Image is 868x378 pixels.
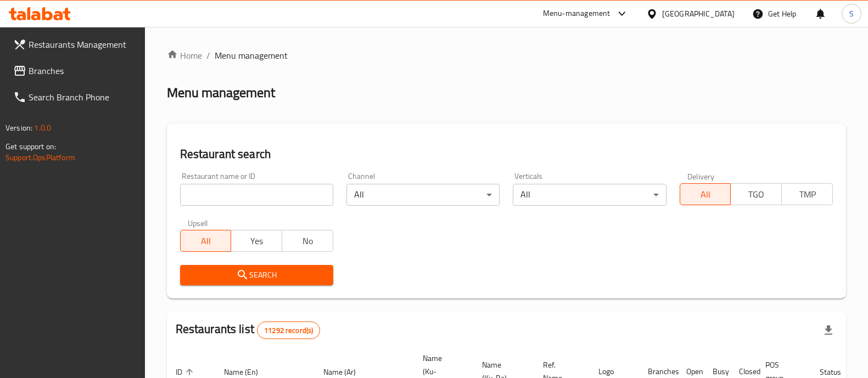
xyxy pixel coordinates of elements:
[189,268,324,282] span: Search
[4,31,145,58] a: Restaurants Management
[188,219,208,227] label: Upsell
[662,8,735,20] div: [GEOGRAPHIC_DATA]
[815,317,842,343] div: Export file
[180,230,232,252] button: All
[167,49,202,62] a: Home
[34,121,51,135] span: 1.0.0
[29,64,136,77] span: Branches
[206,49,210,62] li: /
[29,91,136,104] span: Search Branch Phone
[236,233,278,249] span: Yes
[180,184,333,206] input: Search for restaurant name or ID..
[4,58,145,84] a: Branches
[5,150,75,165] a: Support.OpsPlatform
[513,184,666,206] div: All
[786,187,828,202] span: TMP
[735,187,777,202] span: TGO
[5,121,32,135] span: Version:
[5,139,56,154] span: Get support on:
[176,321,321,339] h2: Restaurants list
[167,49,846,62] nav: breadcrumb
[543,7,611,20] div: Menu-management
[849,8,854,20] span: S
[185,233,227,249] span: All
[346,184,500,206] div: All
[257,325,320,336] span: 11292 record(s)
[781,183,833,205] button: TMP
[687,172,715,180] label: Delivery
[282,230,333,252] button: No
[215,49,288,62] span: Menu management
[680,183,731,205] button: All
[180,265,333,285] button: Search
[730,183,782,205] button: TGO
[685,187,727,202] span: All
[257,321,320,339] div: Total records count
[29,38,136,51] span: Restaurants Management
[287,233,329,249] span: No
[180,146,833,162] h2: Restaurant search
[167,84,275,101] h2: Menu management
[4,84,145,110] a: Search Branch Phone
[231,230,282,252] button: Yes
